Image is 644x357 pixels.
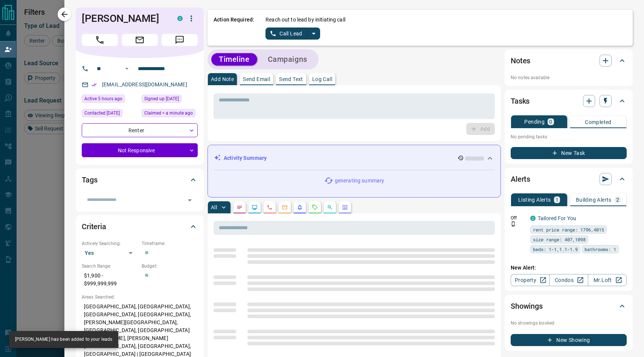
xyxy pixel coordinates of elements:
[162,34,198,46] span: Message
[243,77,270,82] p: Send Email
[538,215,576,221] a: Tailored For You
[511,173,530,185] h2: Alerts
[511,215,526,221] p: Off
[82,270,138,290] p: $1,900 - $999,999,999
[237,204,243,210] svg: Notes
[211,53,257,66] button: Timeline
[142,95,198,105] div: Wed Feb 16 2022
[327,204,333,210] svg: Opportunities
[511,264,627,272] p: New Alert:
[82,95,138,105] div: Wed Oct 15 2025
[511,297,627,315] div: Showings
[82,240,138,247] p: Actively Searching:
[511,334,627,346] button: New Showing
[82,221,106,233] h2: Criteria
[266,28,307,40] button: Call Lead
[511,320,627,326] p: No showings booked
[511,170,627,188] div: Alerts
[511,52,627,70] div: Notes
[584,245,616,253] span: bathrooms: 1
[267,204,273,210] svg: Calls
[297,204,303,210] svg: Listing Alerts
[533,245,578,253] span: beds: 1-1,1.1-1.9
[576,197,612,202] p: Building Alerts
[279,77,303,82] p: Send Text
[224,154,267,162] p: Activity Summary
[511,274,549,286] a: Property
[144,109,193,117] span: Claimed < a minute ago
[549,119,552,124] p: 0
[588,274,627,286] a: Mr.Loft
[82,109,138,120] div: Sat Feb 19 2022
[82,123,198,137] div: Renter
[122,64,131,73] button: Open
[511,95,530,107] h2: Tasks
[530,216,536,221] div: condos.ca
[15,333,112,346] div: [PERSON_NAME] has been added to your leads
[82,174,97,186] h2: Tags
[533,236,586,243] span: size range: 407,1098
[211,77,234,82] p: Add Note
[82,12,166,25] h1: [PERSON_NAME]
[511,147,627,159] button: New Task
[142,263,198,270] p: Budget:
[82,143,198,157] div: Not Responsive
[142,240,198,247] p: Timeframe:
[142,109,198,120] div: Wed Oct 15 2025
[511,92,627,110] div: Tasks
[555,197,559,202] p: 1
[102,81,187,87] a: [EMAIL_ADDRESS][DOMAIN_NAME]
[252,204,258,210] svg: Lead Browsing Activity
[82,34,118,46] span: Call
[211,205,217,210] p: All
[214,16,254,40] p: Action Required:
[82,218,198,236] div: Criteria
[214,151,494,165] div: Activity Summary
[82,171,198,189] div: Tags
[84,109,120,117] span: Contacted [DATE]
[144,95,179,103] span: Signed up [DATE]
[585,120,612,125] p: Completed
[82,294,198,300] p: Areas Searched:
[82,263,138,270] p: Search Range:
[282,204,288,210] svg: Emails
[549,274,588,286] a: Condos
[511,300,543,312] h2: Showings
[524,119,545,124] p: Pending
[518,197,551,202] p: Listing Alerts
[616,197,619,202] p: 2
[533,226,604,233] span: rent price range: 1796,4015
[82,247,138,259] div: Yes
[177,16,183,21] div: condos.ca
[312,204,318,210] svg: Requests
[92,82,97,87] svg: Email Verified
[335,177,384,185] p: generating summary
[511,221,516,227] svg: Push Notification Only
[266,28,320,40] div: split button
[266,16,345,24] p: Reach out to lead by initiating call
[511,74,627,81] p: No notes available
[511,55,530,67] h2: Notes
[260,53,315,66] button: Campaigns
[511,131,627,142] p: No pending tasks
[342,204,348,210] svg: Agent Actions
[84,95,122,103] span: Active 5 hours ago
[122,34,158,46] span: Email
[312,77,332,82] p: Log Call
[185,195,195,205] button: Open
